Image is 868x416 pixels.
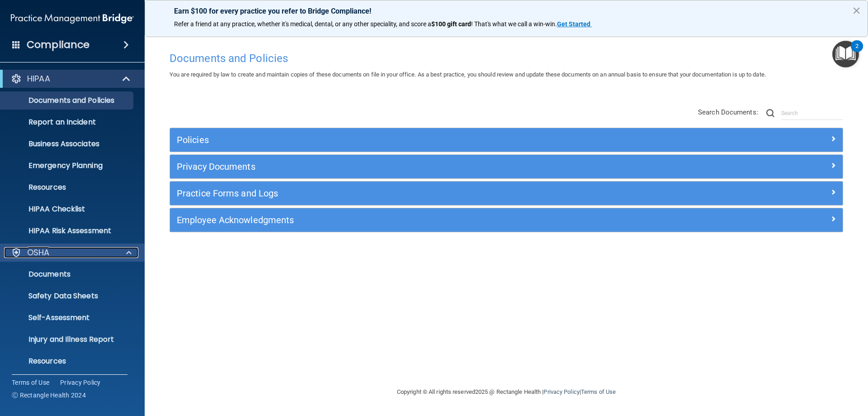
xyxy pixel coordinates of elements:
p: Resources [6,183,129,192]
a: HIPAA [11,73,131,84]
a: Get Started [557,20,592,28]
a: Terms of Use [581,388,616,395]
strong: $100 gift card [431,20,471,28]
div: Copyright © All rights reserved 2025 @ Rectangle Health | | [341,378,671,406]
img: ic-search.3b580494.png [766,109,774,117]
p: Earn $100 for every practice you refer to Bridge Compliance! [174,7,839,15]
a: Privacy Policy [60,378,101,387]
h4: Documents and Policies [170,53,843,64]
a: Policies [177,133,836,147]
img: PMB logo [11,10,134,28]
button: Open Resource Center, 2 new notifications [832,41,859,67]
a: Privacy Documents [177,159,836,174]
p: HIPAA Checklist [6,205,129,214]
p: HIPAA [27,73,50,84]
h5: Policies [177,135,668,145]
p: Report an Incident [6,118,129,127]
p: Self-Assessment [6,313,129,322]
p: OSHA [27,247,50,258]
strong: Get Started [557,20,590,28]
a: OSHA [11,247,132,258]
span: Search Documents: [698,108,758,116]
span: You are required by law to create and maintain copies of these documents on file in your office. ... [170,71,766,78]
p: Safety Data Sheets [6,292,129,301]
div: 2 [855,46,859,58]
span: ! That's what we call a win-win. [471,20,557,28]
p: Injury and Illness Report [6,335,129,344]
p: Emergency Planning [6,161,129,170]
p: HIPAA Risk Assessment [6,226,129,235]
h5: Practice Forms and Logs [177,188,668,198]
h5: Employee Acknowledgments [177,215,668,225]
span: Ⓒ Rectangle Health 2024 [12,391,86,400]
h4: Compliance [27,38,90,51]
span: Refer a friend at any practice, whether it's medical, dental, or any other speciality, and score a [174,20,431,28]
a: Terms of Use [12,378,49,387]
p: Resources [6,357,129,366]
input: Search [781,106,843,120]
a: Practice Forms and Logs [177,186,836,201]
a: Privacy Policy [543,388,579,395]
h5: Privacy Documents [177,162,668,172]
p: Documents [6,270,129,279]
p: Business Associates [6,139,129,148]
p: Documents and Policies [6,96,129,105]
button: Close [852,3,861,18]
a: Employee Acknowledgments [177,213,836,227]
